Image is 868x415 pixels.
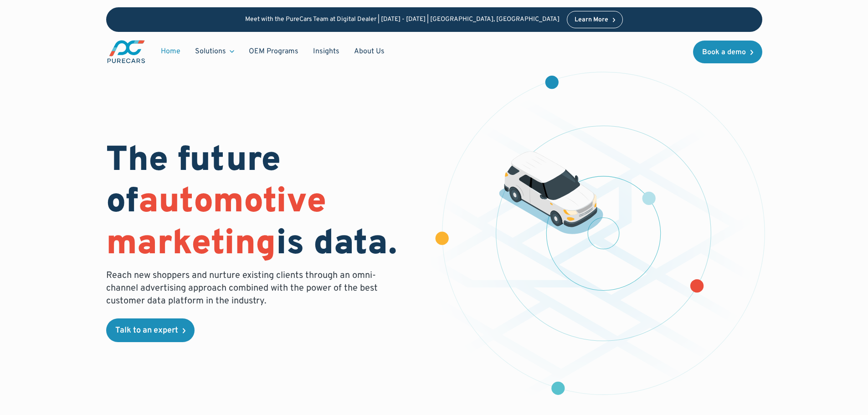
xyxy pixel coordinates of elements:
div: Solutions [188,43,241,60]
img: purecars logo [106,39,146,64]
a: OEM Programs [241,43,306,60]
a: Talk to an expert [106,318,195,342]
a: Home [154,43,188,60]
div: Talk to an expert [115,327,178,335]
div: Book a demo [702,49,746,56]
div: Solutions [195,46,226,56]
a: Book a demo [693,41,762,63]
a: About Us [347,43,392,60]
p: Reach new shoppers and nurture existing clients through an omni-channel advertising approach comb... [106,269,383,307]
p: Meet with the PureCars Team at Digital Dealer | [DATE] - [DATE] | [GEOGRAPHIC_DATA], [GEOGRAPHIC_... [245,16,560,24]
a: Insights [306,43,347,60]
a: Learn More [567,11,623,28]
img: illustration of a vehicle [499,151,604,234]
a: main [106,39,146,64]
h1: The future of is data. [106,141,423,266]
div: Learn More [575,17,608,23]
span: automotive marketing [106,181,326,266]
